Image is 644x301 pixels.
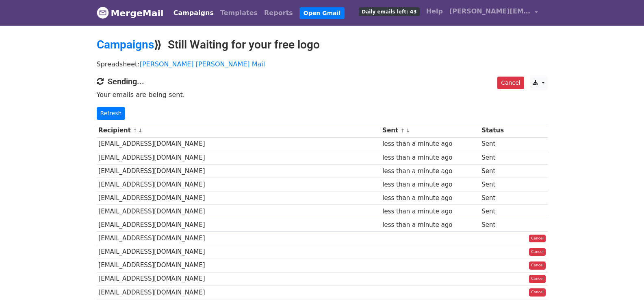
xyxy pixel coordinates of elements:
a: ↓ [138,127,143,134]
h4: Sending... [97,77,548,86]
p: Spreadsheet: [97,60,548,68]
a: Refresh [97,107,126,120]
a: MergeMail [97,4,164,22]
td: [EMAIL_ADDRESS][DOMAIN_NAME] [97,218,381,232]
td: [EMAIL_ADDRESS][DOMAIN_NAME] [97,178,381,191]
a: Cancel [529,275,546,283]
p: Your emails are being sent. [97,90,548,99]
h2: ⟫ Still Waiting for your free logo [97,38,548,52]
div: less than a minute ago [382,207,477,216]
td: [EMAIL_ADDRESS][DOMAIN_NAME] [97,259,381,272]
th: Sent [381,124,480,137]
a: ↑ [133,127,137,134]
td: [EMAIL_ADDRESS][DOMAIN_NAME] [97,164,381,178]
td: Sent [479,191,514,205]
div: less than a minute ago [382,193,477,203]
a: Campaigns [97,38,154,51]
td: [EMAIL_ADDRESS][DOMAIN_NAME] [97,272,381,286]
td: [EMAIL_ADDRESS][DOMAIN_NAME] [97,151,381,164]
td: Sent [479,178,514,191]
a: Cancel [529,261,546,270]
td: Sent [479,164,514,178]
a: Cancel [497,77,524,89]
td: [EMAIL_ADDRESS][DOMAIN_NAME] [97,191,381,205]
div: less than a minute ago [382,153,477,163]
a: Campaigns [170,5,217,21]
span: Daily emails left: 43 [359,7,419,16]
div: less than a minute ago [382,220,477,230]
div: less than a minute ago [382,180,477,189]
a: [PERSON_NAME][EMAIL_ADDRESS][DOMAIN_NAME] [446,3,541,22]
td: [EMAIL_ADDRESS][DOMAIN_NAME] [97,137,381,151]
div: less than a minute ago [382,167,477,176]
a: Open Gmail [299,7,345,19]
a: Cancel [529,288,546,297]
td: Sent [479,205,514,218]
th: Status [479,124,514,137]
a: Cancel [529,235,546,243]
a: Cancel [529,248,546,256]
a: [PERSON_NAME] [PERSON_NAME] Mail [140,60,265,68]
td: [EMAIL_ADDRESS][DOMAIN_NAME] [97,286,381,299]
td: Sent [479,218,514,232]
a: ↑ [400,127,405,134]
a: Templates [217,5,261,21]
a: Reports [261,5,296,21]
a: ↓ [405,127,410,134]
td: [EMAIL_ADDRESS][DOMAIN_NAME] [97,232,381,245]
img: MergeMail logo [97,7,109,19]
th: Recipient [97,124,381,137]
div: less than a minute ago [382,139,477,149]
td: [EMAIL_ADDRESS][DOMAIN_NAME] [97,205,381,218]
a: Daily emails left: 43 [356,3,423,20]
td: Sent [479,137,514,151]
a: Help [423,3,446,20]
span: [PERSON_NAME][EMAIL_ADDRESS][DOMAIN_NAME] [449,7,531,16]
td: Sent [479,151,514,164]
td: [EMAIL_ADDRESS][DOMAIN_NAME] [97,245,381,259]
